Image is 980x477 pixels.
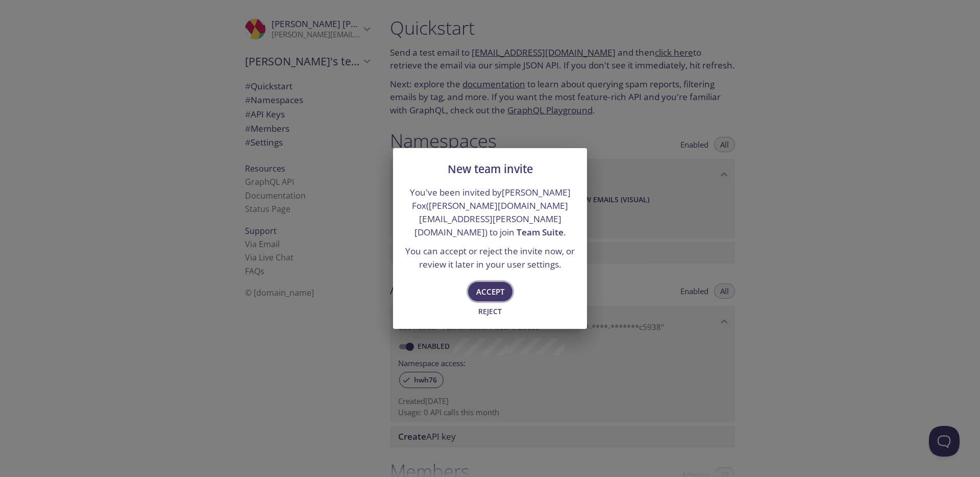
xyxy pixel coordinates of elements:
span: Reject [476,305,504,318]
span: New team invite [448,161,533,176]
a: [PERSON_NAME][DOMAIN_NAME][EMAIL_ADDRESS][PERSON_NAME][DOMAIN_NAME] [414,200,569,237]
span: Accept [476,285,504,298]
button: Reject [474,303,506,320]
p: You can accept or reject the invite now, or review it later in your user settings. [405,245,575,271]
span: Team Suite [517,226,563,238]
p: You've been invited by [PERSON_NAME] Fox ( ) to join . [405,186,575,238]
button: Accept [468,282,512,301]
